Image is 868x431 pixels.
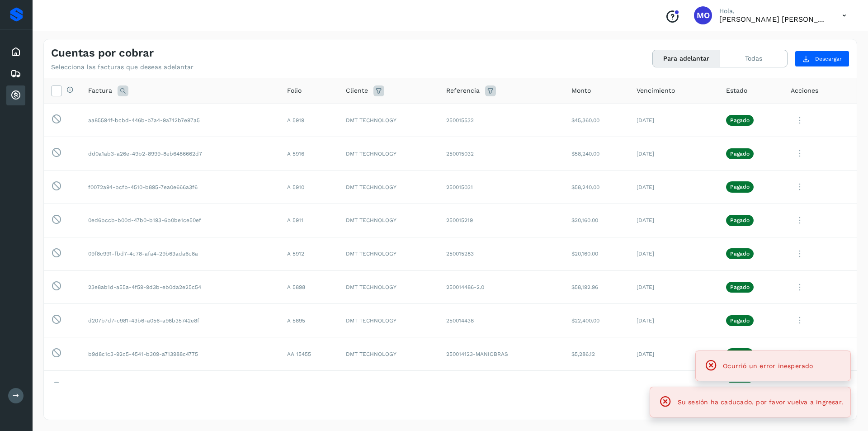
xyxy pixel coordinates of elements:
[339,171,439,204] td: DMT TECHNOLOGY
[719,15,828,24] p: Macaria Olvera Camarillo
[730,151,750,157] p: Pagado
[287,86,302,95] span: Folio
[439,137,564,171] td: 250015032
[81,304,280,337] td: d207b7d7-c981-43b6-a056-a98b35742e8f
[280,104,339,137] td: A 5919
[339,237,439,270] td: DMT TECHNOLOGY
[280,370,339,404] td: A 5896
[629,304,719,337] td: [DATE]
[564,237,630,270] td: $20,160.00
[339,337,439,371] td: DMT TECHNOLOGY
[564,337,630,371] td: $5,286.12
[720,50,787,67] button: Todas
[439,304,564,337] td: 250014438
[439,270,564,304] td: 250014486-2.0
[51,63,193,71] p: Selecciona las facturas que deseas adelantar
[81,237,280,270] td: 09f8c991-fbd7-4c78-afa4-29b63ada6c8a
[730,317,750,324] p: Pagado
[81,337,280,371] td: b9d8c1c3-92c5-4541-b309-a713988c4775
[629,171,719,204] td: [DATE]
[653,50,720,67] button: Para adelantar
[571,86,591,95] span: Monto
[791,86,818,95] span: Acciones
[6,42,25,62] div: Inicio
[795,51,849,67] button: Descargar
[564,137,630,171] td: $58,240.00
[346,86,368,95] span: Cliente
[81,104,280,137] td: aa85594f-bcbd-446b-b7a4-9a742b7e97a5
[629,370,719,404] td: [DATE]
[81,137,280,171] td: dd0a1ab3-a26e-49b2-8999-8eb6486662d7
[81,204,280,237] td: 0ed6bccb-b00d-47b0-b193-6b0be1ce50ef
[629,204,719,237] td: [DATE]
[339,204,439,237] td: DMT TECHNOLOGY
[564,304,630,337] td: $22,400.00
[280,204,339,237] td: A 5911
[88,86,112,95] span: Factura
[730,284,750,290] p: Pagado
[280,137,339,171] td: A 5916
[280,337,339,371] td: AA 15455
[730,217,750,223] p: Pagado
[730,184,750,190] p: Pagado
[339,270,439,304] td: DMT TECHNOLOGY
[339,104,439,137] td: DMT TECHNOLOGY
[280,171,339,204] td: A 5910
[564,171,630,204] td: $58,240.00
[446,86,480,95] span: Referencia
[439,370,564,404] td: 250014484
[629,137,719,171] td: [DATE]
[439,104,564,137] td: 250015532
[6,85,25,105] div: Cuentas por cobrar
[719,7,828,15] p: Hola,
[81,270,280,304] td: 23e8ab1d-a55a-4f59-9d3b-eb0da2e25c54
[564,370,630,404] td: $58,240.00
[637,86,675,95] span: Vencimiento
[629,337,719,371] td: [DATE]
[730,117,750,123] p: Pagado
[439,171,564,204] td: 250015031
[439,204,564,237] td: 250015219
[564,104,630,137] td: $45,360.00
[339,137,439,171] td: DMT TECHNOLOGY
[678,398,843,406] span: Su sesión ha caducado, por favor vuelva a ingresar.
[439,337,564,371] td: 250014123-MANIOBRAS
[339,370,439,404] td: DMT TECHNOLOGY
[439,237,564,270] td: 250015283
[280,270,339,304] td: A 5898
[81,171,280,204] td: f0072a94-bcfb-4510-b895-7ea0e666a3f6
[6,64,25,84] div: Embarques
[629,270,719,304] td: [DATE]
[280,237,339,270] td: A 5912
[51,47,154,60] h4: Cuentas por cobrar
[564,204,630,237] td: $20,160.00
[815,55,842,63] span: Descargar
[81,370,280,404] td: 7d86895a-5cad-4cdb-8da1-8dadfc3f6f57
[280,304,339,337] td: A 5895
[723,362,813,369] span: Ocurrió un error inesperado
[564,270,630,304] td: $58,192.96
[339,304,439,337] td: DMT TECHNOLOGY
[629,237,719,270] td: [DATE]
[629,104,719,137] td: [DATE]
[726,86,747,95] span: Estado
[730,251,750,257] p: Pagado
